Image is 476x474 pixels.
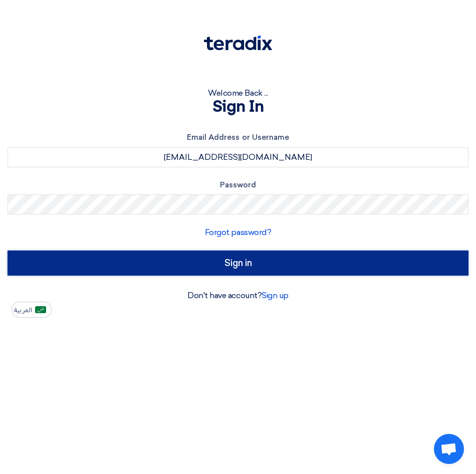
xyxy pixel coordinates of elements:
[204,36,272,51] img: Teradix logo
[12,302,52,318] button: العربية
[8,251,468,276] input: Sign in
[8,147,468,167] input: Enter your business email or username
[434,434,464,464] a: Open chat
[205,227,271,237] a: Forgot password?
[8,87,468,99] div: Welcome Back ...
[8,179,468,191] label: Password
[8,132,468,143] label: Email Address or Username
[262,291,289,300] a: Sign up
[14,307,32,314] span: العربية
[8,99,468,115] h1: Sign In
[35,306,46,314] img: ar-AR.png
[8,290,468,302] div: Don't have account?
